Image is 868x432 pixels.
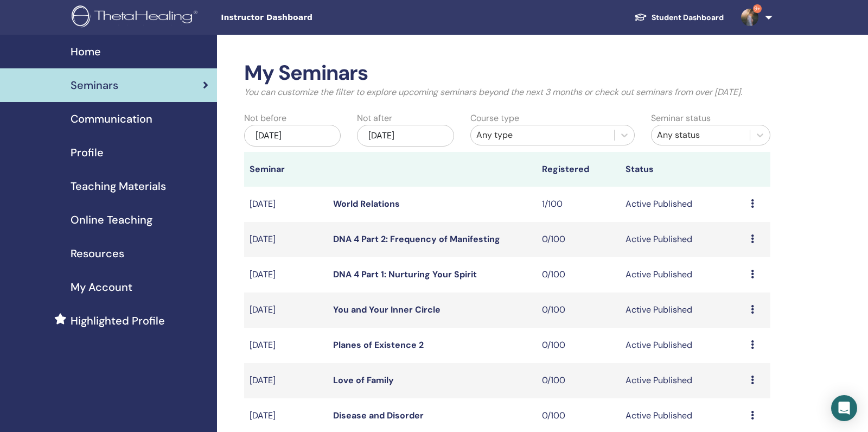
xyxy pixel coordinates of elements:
[753,4,762,13] span: 9+
[71,77,118,93] span: Seminars
[357,112,392,125] label: Not after
[71,279,132,295] span: My Account
[244,293,328,328] td: [DATE]
[244,222,328,257] td: [DATE]
[244,61,770,86] h2: My Seminars
[244,125,341,147] div: [DATE]
[333,269,477,280] a: DNA 4 Part 1: Nurturing Your Spirit
[470,112,519,125] label: Course type
[71,245,124,262] span: Resources
[244,152,328,187] th: Seminar
[620,293,745,328] td: Active Published
[244,86,770,99] p: You can customize the filter to explore upcoming seminars beyond the next 3 months or check out s...
[651,112,711,125] label: Seminar status
[620,257,745,293] td: Active Published
[333,374,394,386] a: Love of Family
[333,339,424,351] a: Planes of Existence 2
[244,363,328,398] td: [DATE]
[620,363,745,398] td: Active Published
[244,112,286,125] label: Not before
[620,328,745,363] td: Active Published
[71,144,104,161] span: Profile
[71,178,166,194] span: Teaching Materials
[657,129,744,142] div: Any status
[537,293,620,328] td: 0/100
[626,8,732,28] a: Student Dashboard
[537,187,620,222] td: 1/100
[71,313,165,329] span: Highlighted Profile
[537,328,620,363] td: 0/100
[537,152,620,187] th: Registered
[71,212,152,228] span: Online Teaching
[831,395,857,421] div: Open Intercom Messenger
[537,222,620,257] td: 0/100
[357,125,454,147] div: [DATE]
[333,410,424,421] a: Disease and Disorder
[72,5,201,30] img: logo.png
[620,222,745,257] td: Active Published
[634,12,647,22] img: graduation-cap-white.svg
[333,198,400,209] a: World Relations
[221,12,384,23] span: Instructor Dashboard
[71,43,101,60] span: Home
[476,129,609,142] div: Any type
[244,328,328,363] td: [DATE]
[244,257,328,293] td: [DATE]
[537,257,620,293] td: 0/100
[741,9,758,26] img: default.jpg
[333,304,441,315] a: You and Your Inner Circle
[537,363,620,398] td: 0/100
[244,187,328,222] td: [DATE]
[333,233,500,245] a: DNA 4 Part 2: Frequency of Manifesting
[71,111,152,127] span: Communication
[620,152,745,187] th: Status
[620,187,745,222] td: Active Published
